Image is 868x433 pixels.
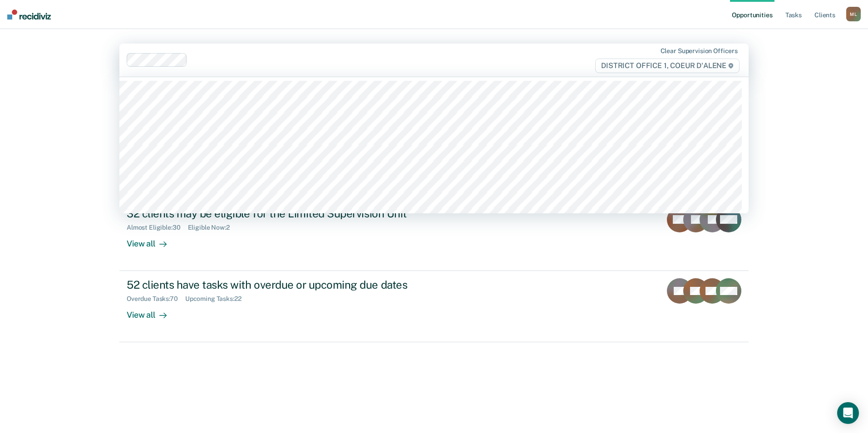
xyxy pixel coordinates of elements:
[185,295,249,303] div: Upcoming Tasks : 22
[846,7,861,21] div: M L
[127,303,178,320] div: View all
[127,295,185,303] div: Overdue Tasks : 70
[595,59,740,73] span: DISTRICT OFFICE 1, COEUR D'ALENE
[837,402,859,424] div: Open Intercom Messenger
[127,231,178,249] div: View all
[661,47,738,55] div: Clear supervision officers
[127,224,188,231] div: Almost Eligible : 30
[127,278,445,291] div: 52 clients have tasks with overdue or upcoming due dates
[127,207,445,220] div: 32 clients may be eligible for the Limited Supervision Unit
[119,271,749,342] a: 52 clients have tasks with overdue or upcoming due datesOverdue Tasks:70Upcoming Tasks:22View all
[119,200,749,271] a: 32 clients may be eligible for the Limited Supervision UnitAlmost Eligible:30Eligible Now:2View all
[188,224,237,231] div: Eligible Now : 2
[846,7,861,21] button: ML
[7,10,51,20] img: Recidiviz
